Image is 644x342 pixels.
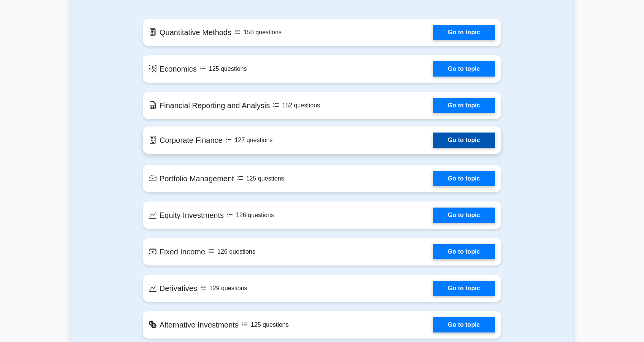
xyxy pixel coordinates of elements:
a: Go to topic [433,244,495,259]
a: Go to topic [433,281,495,296]
a: Go to topic [433,171,495,186]
a: Go to topic [433,61,495,77]
a: Go to topic [433,98,495,113]
a: Go to topic [433,317,495,332]
a: Go to topic [433,208,495,223]
a: Go to topic [433,133,495,148]
a: Go to topic [433,25,495,40]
